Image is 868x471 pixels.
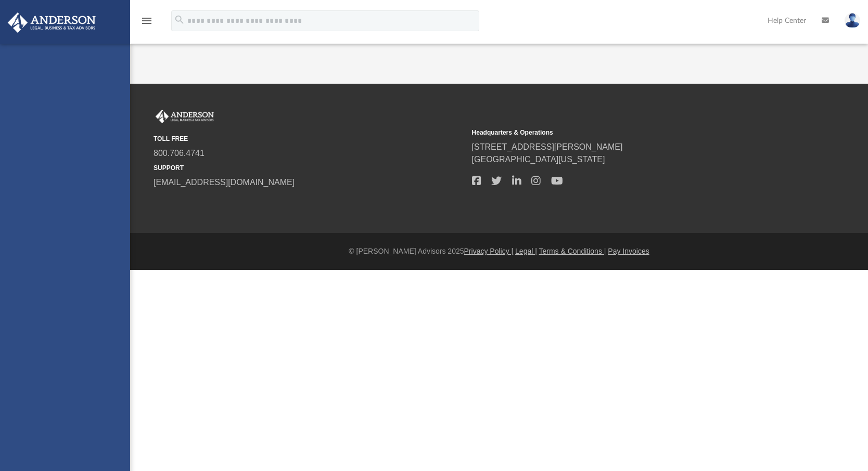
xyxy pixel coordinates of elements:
[154,134,465,143] small: TOLL FREE
[154,149,205,158] a: 800.706.4741
[141,20,153,27] a: menu
[472,155,605,164] a: [GEOGRAPHIC_DATA][US_STATE]
[141,15,153,27] i: menu
[154,178,295,187] a: [EMAIL_ADDRESS][DOMAIN_NAME]
[539,247,606,255] a: Terms & Conditions |
[515,247,537,255] a: Legal |
[5,12,99,33] img: Anderson Advisors Platinum Portal
[130,246,868,257] div: © [PERSON_NAME] Advisors 2025
[154,110,216,123] img: Anderson Advisors Platinum Portal
[845,13,860,28] img: User Pic
[174,14,185,25] i: search
[464,247,514,255] a: Privacy Policy |
[154,163,465,173] small: SUPPORT
[472,128,783,137] small: Headquarters & Operations
[608,247,649,255] a: Pay Invoices
[472,142,623,151] a: [STREET_ADDRESS][PERSON_NAME]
